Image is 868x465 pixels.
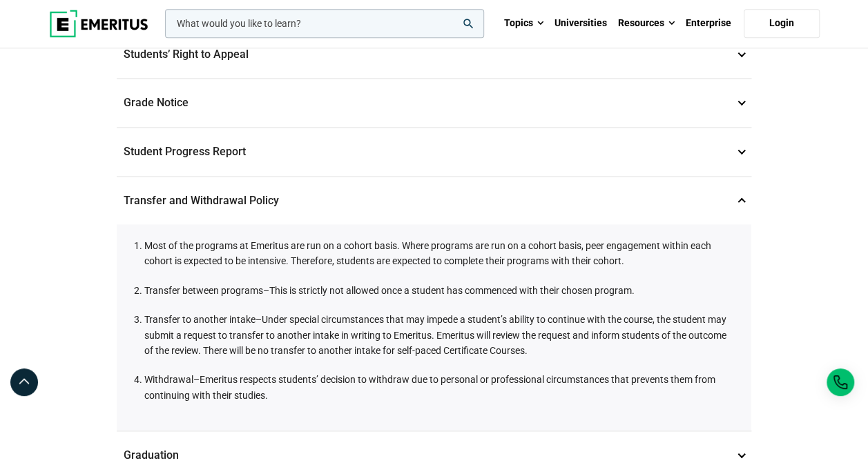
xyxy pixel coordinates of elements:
[117,79,751,127] p: Grade Notice
[744,9,820,38] a: Login
[144,238,737,269] li: Most of the programs at Emeritus are run on a cohort basis. Where programs are run on a cohort ba...
[117,177,751,225] p: Transfer and Withdrawal Policy
[144,312,737,358] li: Transfer to another intake–Under special circumstances that may impede a student’s ability to con...
[144,283,737,298] li: Transfer between programs–This is strictly not allowed once a student has commenced with their ch...
[117,30,751,79] p: Students’ Right to Appeal
[165,9,484,38] input: woocommerce-product-search-field-0
[117,128,751,176] p: Student Progress Report
[144,372,737,403] li: Withdrawal–Emeritus respects students’ decision to withdraw due to personal or professional circu...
